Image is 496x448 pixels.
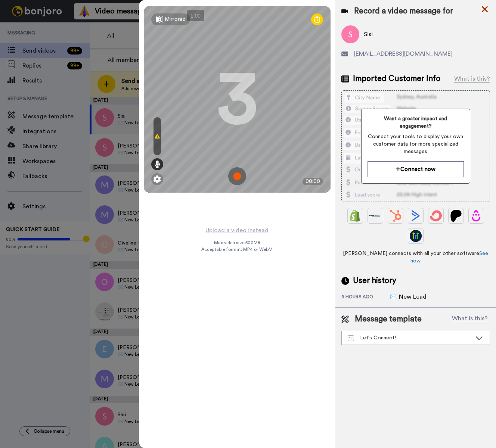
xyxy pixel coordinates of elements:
span: [EMAIL_ADDRESS][DOMAIN_NAME] [354,49,453,58]
div: What is this? [454,74,490,83]
button: What is this? [450,314,490,325]
img: GoHighLevel [410,230,422,242]
img: ConvertKit [430,210,442,222]
img: Shopify [349,210,361,222]
div: 00:00 [303,178,323,185]
span: Acceptable format: MP4 or WebM [201,246,273,252]
button: Upload a video instead [203,225,271,235]
img: ic_record_start.svg [228,167,246,185]
div: Let's Connect! [348,334,472,342]
button: Connect now [368,161,464,177]
span: Max video size: 500 MB [214,240,260,246]
img: Patreon [450,210,462,222]
span: Imported Customer Info [353,73,440,84]
div: 9 hours ago [341,294,390,301]
span: Want a greater impact and engagement? [368,115,464,130]
span: User history [353,275,396,286]
a: See how [410,251,488,264]
span: Connect your tools to display your own customer data for more specialized messages [368,133,464,155]
img: ActiveCampaign [410,210,422,222]
img: Message-temps.svg [348,335,354,341]
div: 3 [217,71,258,127]
img: Ontraport [369,210,381,222]
img: ic_gear.svg [154,175,161,183]
span: Message template [355,314,422,325]
div: ✉️ New Lead [390,292,427,301]
img: Hubspot [390,210,402,222]
img: Drip [470,210,482,222]
span: [PERSON_NAME] connects with all your other software [341,250,490,265]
